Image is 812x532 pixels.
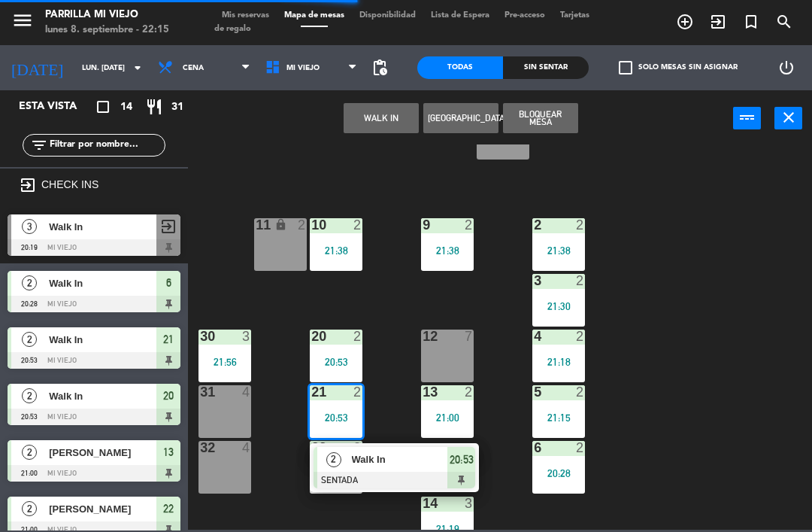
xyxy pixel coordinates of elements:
div: 30 [200,330,201,343]
span: 20 [163,387,174,405]
div: lunes 8. septiembre - 22:15 [45,23,169,38]
button: close [774,107,802,129]
div: 14 [423,497,423,510]
span: 14 [120,99,132,116]
i: menu [11,9,34,32]
span: 2 [22,388,37,403]
div: 21:30 [532,301,585,312]
span: Disponibilidad [352,11,423,20]
button: power_input [733,107,761,129]
span: Reserva especial [735,9,768,35]
div: Todas [417,56,503,79]
span: 22 [163,500,174,518]
i: power_input [738,108,756,126]
div: 20:28 [532,468,585,479]
span: Cena [183,64,204,72]
i: close [780,108,798,126]
div: 4 [242,385,251,399]
span: Mi viejo [286,64,320,72]
div: 2 [353,218,362,232]
div: 3 [534,274,535,287]
div: 21 [311,385,312,399]
div: 3 [242,330,251,343]
div: 21:15 [532,412,585,423]
span: 2 [22,275,37,290]
div: 7 [465,330,474,343]
span: Mapa de mesas [277,11,352,20]
div: Esta vista [8,98,108,116]
label: CHECK INS [41,178,98,190]
div: 4 [242,441,251,454]
span: 6 [166,274,171,292]
div: 21:56 [198,357,251,367]
i: filter_list [30,136,48,154]
span: 2 [22,332,37,347]
div: 5 [534,385,535,399]
span: RESERVAR MESA [668,9,701,35]
div: 21:38 [532,245,585,256]
span: 2 [22,501,37,516]
i: exit_to_app [709,13,727,31]
span: 13 [163,443,174,461]
i: turned_in_not [742,13,760,31]
button: [GEOGRAPHIC_DATA] [423,103,498,133]
div: 2 [576,218,585,232]
div: 2 [576,274,585,287]
div: 4 [534,330,535,343]
div: Parrilla Mi Viejo [45,8,169,23]
span: pending_actions [371,59,389,77]
div: 21:38 [421,245,474,256]
label: Solo mesas sin asignar [619,61,738,74]
i: power_settings_new [777,59,795,77]
span: Lista de Espera [423,11,497,20]
div: 20:53 [310,412,362,423]
div: 20:53 [310,357,362,367]
div: 2 [534,218,535,232]
i: search [775,13,793,31]
span: Walk In [49,219,156,235]
span: 2 [326,452,341,467]
div: 2 [298,218,307,232]
span: Walk In [49,275,156,291]
span: 3 [22,219,37,234]
div: Sin sentar [503,56,589,79]
i: restaurant [145,98,163,116]
i: lock [274,218,287,231]
i: exit_to_app [19,176,37,194]
div: 2 [353,330,362,343]
div: 2 [353,441,362,454]
div: 2 [353,385,362,399]
div: 2 [576,385,585,399]
div: 3 [465,497,474,510]
div: 2 [465,218,474,232]
div: 20 [311,330,312,343]
div: 13 [423,385,423,399]
div: 2 [576,441,585,454]
i: crop_square [94,98,112,116]
div: 31 [200,385,201,399]
button: Bloquear Mesa [503,103,578,133]
div: 12 [423,330,423,343]
span: Walk In [352,451,448,467]
span: BUSCAR [768,9,801,35]
div: 22 [311,441,312,454]
span: Mis reservas [214,11,277,20]
span: check_box_outline_blank [619,61,632,74]
button: WALK IN [344,103,419,133]
span: 21 [163,330,174,348]
button: menu [11,9,34,37]
span: Walk In [49,332,156,348]
div: 32 [200,441,201,454]
span: [PERSON_NAME] [49,445,156,461]
span: WALK IN [701,9,735,35]
div: 2 [465,385,474,399]
i: arrow_drop_down [129,59,147,77]
span: 31 [171,99,183,116]
span: Pre-acceso [497,11,553,20]
span: 2 [22,445,37,460]
div: 6 [534,441,535,454]
span: exit_to_app [159,217,177,236]
div: 21:00 [421,412,474,423]
div: 21:38 [310,245,362,256]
